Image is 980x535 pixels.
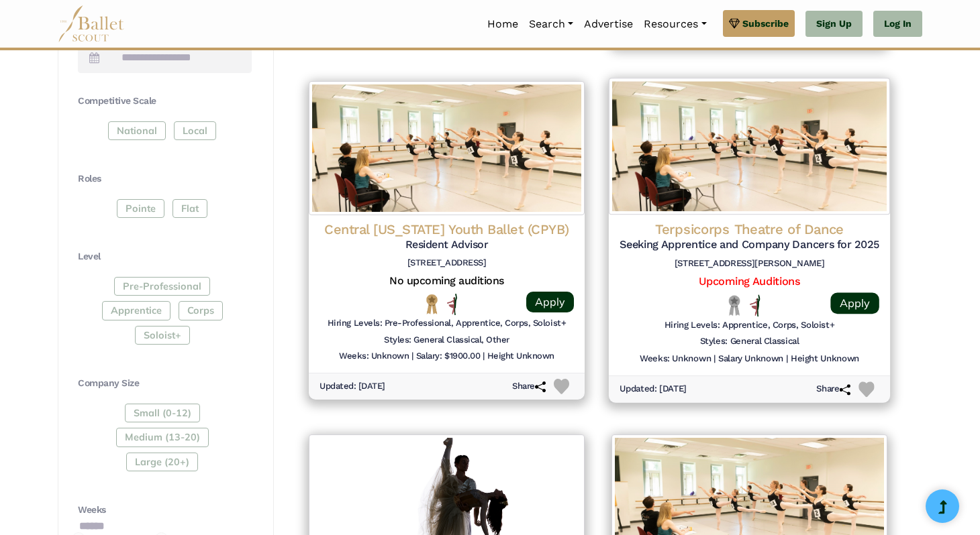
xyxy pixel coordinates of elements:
[750,294,760,316] img: All
[320,274,574,288] h5: No upcoming auditions
[700,336,799,347] h6: Styles: General Classical
[620,238,879,252] h5: Seeking Apprentice and Company Dancers for 2025 Summer Season
[638,10,712,38] a: Resources
[524,10,579,38] a: Search
[320,257,574,269] h6: [STREET_ADDRESS]
[718,353,783,365] h6: Salary Unknown
[482,10,524,38] a: Home
[609,78,890,215] img: Logo
[729,16,740,31] img: gem.svg
[620,383,687,395] h6: Updated: [DATE]
[873,11,922,38] a: Log In
[726,295,743,316] img: Local
[320,381,385,392] h6: Updated: [DATE]
[830,292,879,314] a: Apply
[328,318,566,329] h6: Hiring Levels: Pre-Professional, Apprentice, Corps, Soloist+
[416,351,480,362] h6: Salary: $1900.00
[483,351,485,362] h6: |
[78,377,252,390] h4: Company Size
[339,351,409,362] h6: Weeks: Unknown
[859,381,874,397] img: Heart
[78,95,252,108] h4: Competitive Scale
[620,257,879,269] h6: [STREET_ADDRESS][PERSON_NAME]
[424,294,440,314] img: National
[512,381,546,392] h6: Share
[447,294,457,315] img: All
[487,351,554,362] h6: Height Unknown
[320,221,574,238] h4: Central [US_STATE] Youth Ballet (CPYB)
[805,11,863,38] a: Sign Up
[723,10,795,37] a: Subscribe
[791,353,859,365] h6: Height Unknown
[309,81,585,215] img: Logo
[579,10,638,38] a: Advertise
[554,379,569,394] img: Heart
[742,16,789,31] span: Subscribe
[786,353,788,365] h6: |
[714,353,716,365] h6: |
[816,383,850,395] h6: Share
[620,221,879,239] h4: Terpsicorps Theatre of Dance
[640,353,711,365] h6: Weeks: Unknown
[78,172,252,186] h4: Roles
[665,319,835,331] h6: Hiring Levels: Apprentice, Corps, Soloist+
[320,238,574,252] h5: Resident Advisor
[78,503,252,517] h4: Weeks
[699,275,799,288] a: Upcoming Auditions
[526,292,574,312] a: Apply
[78,250,252,263] h4: Level
[411,351,413,362] h6: |
[384,335,509,346] h6: Styles: General Classical, Other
